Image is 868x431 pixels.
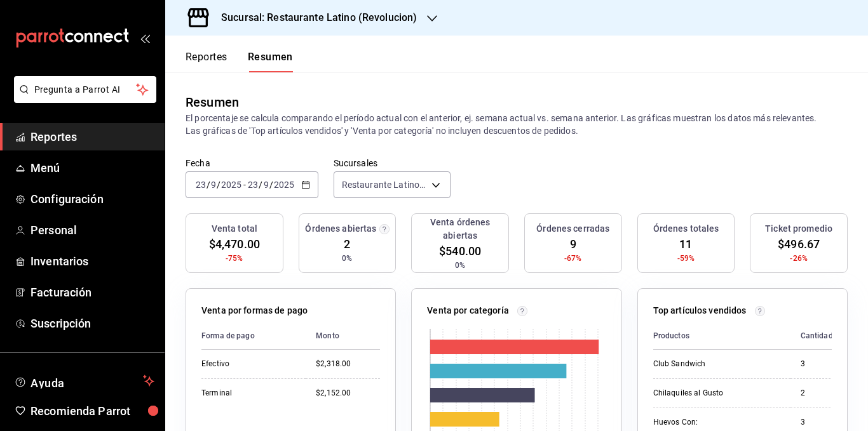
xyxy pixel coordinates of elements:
[243,180,246,190] span: -
[34,83,137,96] span: Pregunta a Parrot AI
[248,51,293,72] button: Resumen
[9,92,156,105] a: Pregunta a Parrot AI
[801,359,833,369] div: 3
[207,180,210,190] span: /
[778,235,820,253] span: $496.67
[186,51,227,72] button: Reportes
[186,112,848,137] p: El porcentaje se calcula comparando el período actual con el anterior, ej. semana actual vs. sema...
[31,315,154,332] span: Suscripción
[186,159,318,168] label: Fecha
[259,180,262,190] span: /
[210,180,217,190] input: --
[201,359,295,369] div: Efectivo
[455,260,465,271] span: 0%
[679,235,692,253] span: 11
[564,253,582,264] span: -67%
[269,180,273,190] span: /
[801,417,833,428] div: 3
[212,222,257,235] h3: Venta total
[217,180,220,190] span: /
[31,253,154,270] span: Inventarios
[14,76,156,103] button: Pregunta a Parrot AI
[653,388,780,399] div: Chilaquiles al Gusto
[790,322,843,350] th: Cantidad
[344,235,350,253] span: 2
[439,242,481,260] span: $540.00
[31,128,154,145] span: Reportes
[677,253,695,264] span: -59%
[316,388,380,399] div: $2,152.00
[220,180,242,190] input: ----
[209,235,260,253] span: $4,470.00
[211,10,417,25] h3: Sucursal: Restaurante Latino (Revolucion)
[140,33,150,43] button: open_drawer_menu
[226,253,243,264] span: -75%
[653,322,790,350] th: Productos
[306,322,380,350] th: Monto
[31,402,154,420] span: Recomienda Parrot
[801,388,833,399] div: 2
[186,51,293,72] div: navigation tabs
[31,284,154,301] span: Facturación
[31,190,154,208] span: Configuración
[653,359,780,369] div: Club Sandwich
[653,304,747,317] p: Top artículos vendidos
[201,304,308,317] p: Venta por formas de pago
[273,180,295,190] input: ----
[334,159,451,168] label: Sucursales
[765,222,832,235] h3: Ticket promedio
[263,180,269,190] input: --
[536,222,609,235] h3: Órdenes cerradas
[653,417,780,428] div: Huevos Con:
[186,93,239,112] div: Resumen
[342,178,427,191] span: Restaurante Latino (Revolucion)
[201,388,295,399] div: Terminal
[417,216,503,242] h3: Venta órdenes abiertas
[31,222,154,239] span: Personal
[790,253,808,264] span: -26%
[247,180,259,190] input: --
[427,304,509,317] p: Venta por categoría
[316,359,380,369] div: $2,318.00
[305,222,376,235] h3: Órdenes abiertas
[195,180,207,190] input: --
[31,373,138,388] span: Ayuda
[31,159,154,176] span: Menú
[342,253,352,264] span: 0%
[201,322,306,350] th: Forma de pago
[570,235,576,253] span: 9
[653,222,719,235] h3: Órdenes totales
